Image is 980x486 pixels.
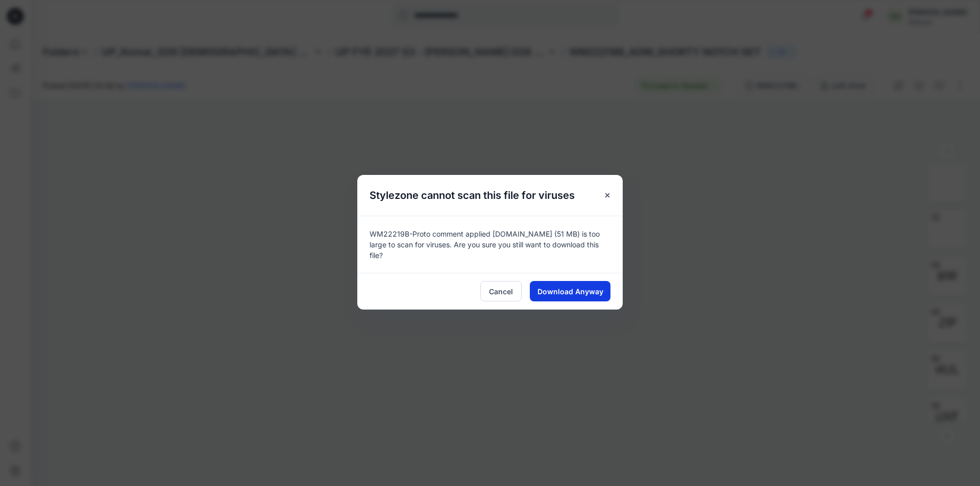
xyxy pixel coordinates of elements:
button: Cancel [480,281,522,301]
span: Cancel [489,286,513,297]
button: Download Anyway [530,281,610,301]
button: Close [598,186,617,204]
span: Download Anyway [537,286,603,297]
h5: Stylezone cannot scan this file for viruses [357,175,587,216]
div: WM22219B-Proto comment applied [DOMAIN_NAME] (51 MB) is too large to scan for viruses. Are you su... [357,216,623,273]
